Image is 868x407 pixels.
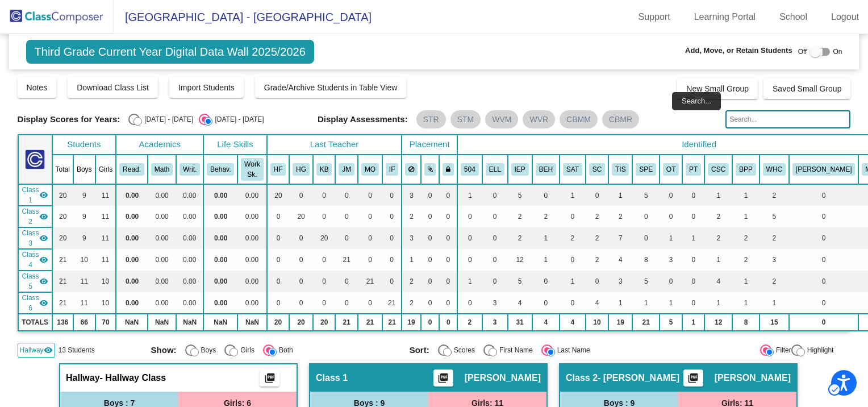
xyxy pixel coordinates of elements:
[95,155,116,184] th: Girls
[632,314,660,331] td: 21
[358,271,382,292] td: 21
[586,292,608,314] td: 4
[267,227,290,249] td: 0
[523,110,555,128] mat-chip: WVR
[708,163,729,176] button: CSC
[358,184,382,206] td: 0
[789,184,858,206] td: 0
[18,227,52,249] td: Kayla Bruce - No Class Name
[203,135,266,155] th: Life Skills
[685,45,792,56] span: Add, Move, or Retain Students
[52,155,73,184] th: Total
[402,227,421,249] td: 3
[335,314,358,331] td: 21
[608,206,632,227] td: 2
[532,184,560,206] td: 0
[148,292,176,314] td: 0.00
[560,110,598,128] mat-chip: CBMM
[335,206,358,227] td: 0
[148,227,176,249] td: 0.00
[704,249,732,271] td: 1
[732,292,759,314] td: 1
[482,227,508,249] td: 0
[402,184,421,206] td: 3
[457,206,482,227] td: 0
[759,227,789,249] td: 2
[682,249,704,271] td: 0
[203,206,237,227] td: 0.00
[560,227,586,249] td: 2
[358,227,382,249] td: 0
[612,163,629,176] button: TIS
[586,206,608,227] td: 2
[686,372,700,388] mat-icon: picture_as_pdf
[289,249,313,271] td: 0
[52,292,73,314] td: 21
[358,292,382,314] td: 0
[293,163,310,176] button: HG
[148,184,176,206] td: 0.00
[402,206,421,227] td: 2
[313,249,336,271] td: 0
[73,314,95,331] td: 66
[73,184,95,206] td: 9
[116,227,148,249] td: 0.00
[796,348,805,356] input: Highlight
[52,206,73,227] td: 20
[18,184,52,206] td: Hymandria Ferrell - No Class Name
[436,372,450,388] mat-icon: picture_as_pdf
[450,110,481,128] mat-chip: STM
[532,227,560,249] td: 1
[421,206,440,227] td: 0
[759,314,789,331] td: 15
[190,348,199,356] input: Boys
[660,249,682,271] td: 3
[677,78,758,99] button: New Small Group
[489,348,497,356] input: First Name
[73,155,95,184] th: Boys
[457,227,482,249] td: 0
[73,292,95,314] td: 11
[421,314,440,331] td: 0
[169,77,244,98] button: Import Students
[52,184,73,206] td: 20
[457,292,482,314] td: 0
[335,292,358,314] td: 0
[508,184,532,206] td: 5
[586,227,608,249] td: 2
[759,292,789,314] td: 1
[736,163,756,176] button: BPP
[268,348,277,356] input: Both
[765,348,774,356] input: Filter
[421,292,440,314] td: 0
[482,314,508,331] td: 3
[151,163,173,176] button: Math
[313,206,336,227] td: 0
[632,184,660,206] td: 5
[267,184,290,206] td: 20
[402,249,421,271] td: 1
[289,271,313,292] td: 0
[18,114,120,124] span: Display Scores for Years:
[660,206,682,227] td: 0
[361,163,379,176] button: MO
[313,227,336,249] td: 20
[382,206,402,227] td: 0
[586,314,608,331] td: 10
[421,227,440,249] td: 0
[73,271,95,292] td: 11
[560,292,586,314] td: 0
[704,184,732,206] td: 1
[313,314,336,331] td: 20
[536,163,556,176] button: BEH
[267,206,290,227] td: 0
[382,249,402,271] td: 0
[18,206,52,227] td: Haley Goodlin - Haley Goodlin
[629,8,679,26] a: Support
[203,292,237,314] td: 0.00
[798,47,807,57] span: Off
[586,184,608,206] td: 0
[95,206,116,227] td: 11
[443,163,454,176] button: Unlabelled
[560,271,586,292] td: 1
